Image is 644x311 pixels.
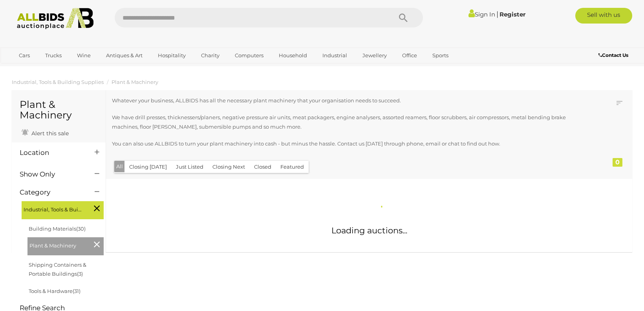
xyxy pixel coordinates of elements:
[73,288,80,294] span: (31)
[153,49,191,62] a: Hospitality
[13,8,98,29] img: Allbids.com.au
[112,113,578,131] p: We have drill presses, thicknessers/planers, negative pressure air units, meat packagers, engine ...
[14,62,80,75] a: [GEOGRAPHIC_DATA]
[496,10,498,18] span: |
[357,49,392,62] a: Jewellery
[171,161,208,173] button: Just Listed
[499,11,525,18] a: Register
[274,49,312,62] a: Household
[14,49,35,62] a: Cars
[114,161,125,172] button: All
[196,49,225,62] a: Charity
[112,139,578,148] p: You can also use ALLBIDS to turn your plant machinery into cash - but minus the hassle. Contact u...
[124,161,172,173] button: Closing [DATE]
[397,49,422,62] a: Office
[112,96,578,105] p: Whatever your business, ALLBIDS has all the necessary plant machinery that your organisation need...
[384,8,423,27] button: Search
[29,130,69,137] span: Alert this sale
[613,158,622,167] div: 0
[40,49,67,62] a: Trucks
[20,189,83,196] h4: Category
[101,49,148,62] a: Antiques & Art
[29,262,86,277] a: Shipping Containers & Portable Buildings(3)
[20,149,83,156] h4: Location
[29,226,86,232] a: Building Materials(30)
[317,49,352,62] a: Industrial
[29,288,80,294] a: Tools & Hardware(31)
[20,127,71,138] a: Alert this sale
[20,99,98,121] h1: Plant & Machinery
[76,226,86,232] span: (30)
[12,79,104,85] a: Industrial, Tools & Building Supplies
[77,271,83,277] span: (3)
[249,161,276,173] button: Closed
[230,49,269,62] a: Computers
[112,79,158,85] a: Plant & Machinery
[72,49,96,62] a: Wine
[427,49,454,62] a: Sports
[276,161,309,173] button: Featured
[29,239,88,250] span: Plant & Machinery
[468,11,495,18] a: Sign In
[598,52,628,58] b: Contact Us
[208,161,250,173] button: Closing Next
[331,226,407,235] span: Loading auctions...
[598,51,630,60] a: Contact Us
[24,203,82,214] span: Industrial, Tools & Building Supplies
[575,8,632,24] a: Sell with us
[20,171,83,178] h4: Show Only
